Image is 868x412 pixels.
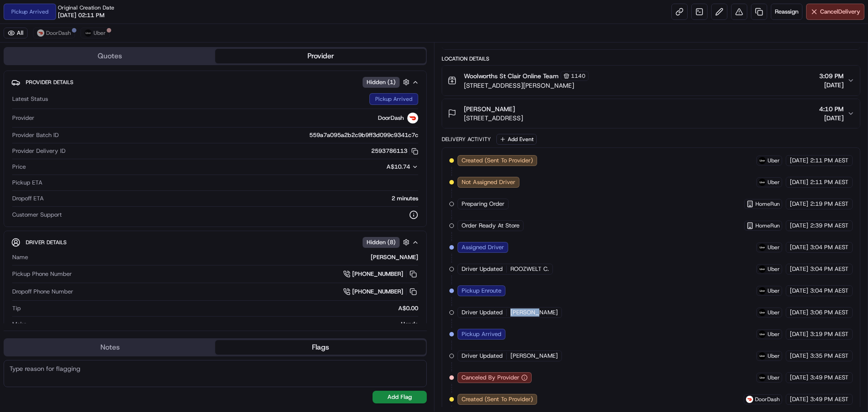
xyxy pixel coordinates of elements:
span: Pickup Enroute [462,287,501,295]
span: [PERSON_NAME] [510,308,558,317]
span: Uber [768,287,780,294]
button: Driver DetailsHidden (8) [11,235,419,250]
span: [PHONE_NUMBER] [352,288,403,296]
span: 2:11 PM AEST [810,178,849,186]
button: Notes [5,340,215,355]
span: Original Creation Date [58,4,114,11]
span: 3:19 PM AEST [810,330,849,338]
img: doordash_logo_v2.png [746,396,753,403]
span: 2:39 PM AEST [810,222,849,230]
a: 💻API Documentation [73,128,149,144]
span: Uber [768,157,780,164]
button: Woolworths St Clair Online Team1140[STREET_ADDRESS][PERSON_NAME]3:09 PM[DATE] [442,66,860,95]
span: Pickup Arrived [462,330,501,338]
button: Add Event [496,134,537,145]
a: [PHONE_NUMBER] [343,269,418,279]
span: Reassign [775,8,798,16]
img: uber-new-logo.jpeg [759,309,766,316]
span: API Documentation [85,131,145,140]
span: Driver Updated [462,308,503,317]
a: 📗Knowledge Base [5,128,73,144]
span: 4:10 PM [819,104,844,114]
span: [STREET_ADDRESS] [464,114,523,123]
span: 1140 [571,72,585,80]
button: Provider DetailsHidden (1) [11,75,419,90]
span: 3:06 PM AEST [810,308,849,317]
span: [DATE] [790,243,808,251]
span: Pickup Phone Number [12,270,72,278]
span: [DATE] [819,81,844,90]
span: Uber [768,331,780,338]
span: DoorDash [755,396,780,403]
span: 3:04 PM AEST [810,243,849,251]
span: [DATE] 02:11 PM [58,11,104,19]
span: Uber [768,265,780,273]
span: 3:35 PM AEST [810,352,849,360]
button: Reassign [771,4,802,20]
span: Customer Support [12,211,62,219]
img: uber-new-logo.jpeg [759,157,766,164]
span: Provider [12,114,34,122]
span: Provider Batch ID [12,131,59,139]
span: Dropoff ETA [12,194,44,203]
span: [DATE] [790,200,808,208]
button: Hidden (1) [363,76,412,88]
img: uber-new-logo.jpeg [759,331,766,338]
span: Driver Details [26,239,66,246]
img: uber-new-logo.jpeg [759,179,766,186]
button: 2593786113 [371,147,418,155]
span: [DATE] [790,287,808,295]
span: Dropoff Phone Number [12,288,73,296]
span: HomeRun [755,200,780,208]
span: [DATE] [819,114,844,123]
span: [DATE] [790,178,808,186]
button: Quotes [5,49,215,63]
img: 1736555255976-a54dd68f-1ca7-489b-9aae-adbdc363a1c4 [9,86,25,103]
div: Location Details [442,55,860,62]
span: [PERSON_NAME] [464,104,515,114]
span: Price [12,163,26,171]
span: Order Ready At Store [462,222,519,230]
span: Knowledge Base [18,131,69,140]
img: doordash_logo_v2.png [37,29,44,37]
img: uber-new-logo.jpeg [759,244,766,251]
div: Start new chat [31,86,148,95]
span: A$10.74 [387,163,410,170]
span: Pickup ETA [12,179,42,187]
span: Driver Updated [462,265,503,273]
span: Uber [768,244,780,251]
span: HomeRun [755,222,780,229]
span: Created (Sent To Provider) [462,395,533,403]
span: 559a7a095a2b2c9b9ff3d099c9341c7c [309,131,418,139]
span: [DATE] [790,222,808,230]
button: Provider [215,49,426,63]
span: [DATE] [790,352,808,360]
span: Hidden ( 8 ) [367,238,396,246]
img: uber-new-logo.jpeg [759,287,766,294]
span: DoorDash [46,29,71,37]
span: Cancel Delivery [820,8,860,16]
span: DoorDash [378,114,404,122]
span: Hidden ( 1 ) [367,78,396,86]
span: Canceled By Provider [462,374,519,382]
span: [STREET_ADDRESS][PERSON_NAME] [464,81,589,90]
p: Welcome 👋 [9,36,165,51]
span: Provider Details [26,79,73,86]
span: [PERSON_NAME] [510,352,558,360]
a: Powered byPylon [64,153,109,160]
button: [PERSON_NAME][STREET_ADDRESS]4:10 PM[DATE] [442,99,860,128]
span: 3:09 PM [819,71,844,81]
span: [DATE] [790,265,808,273]
span: Woolworths St Clair Online Team [464,71,559,81]
div: We're available if you need us! [31,95,114,103]
span: Not Assigned Driver [462,178,515,186]
span: [DATE] [790,308,808,317]
span: [PHONE_NUMBER] [352,270,403,278]
button: Hidden (8) [363,237,412,248]
div: Delivery Activity [442,136,491,143]
div: 💻 [76,132,84,139]
div: 📗 [9,132,16,139]
button: CancelDelivery [806,4,864,20]
a: [PHONE_NUMBER] [343,287,418,297]
button: A$10.74 [339,163,418,171]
